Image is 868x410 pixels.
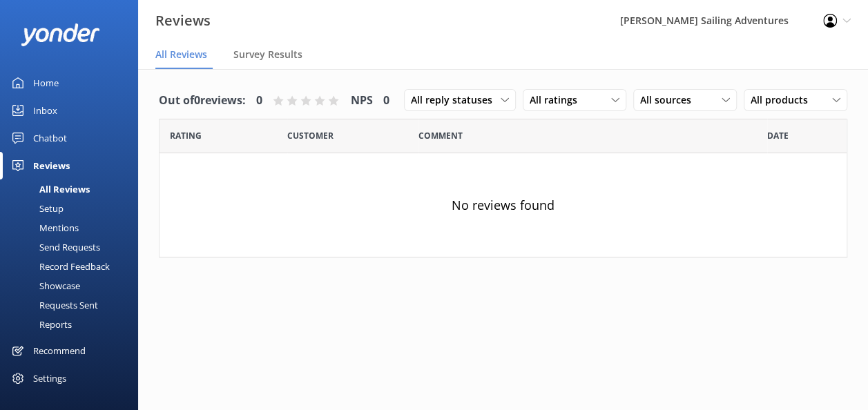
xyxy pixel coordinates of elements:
[8,257,138,276] a: Record Feedback
[8,257,110,276] div: Record Feedback
[8,179,90,199] div: All Reviews
[8,276,80,295] div: Showcase
[256,92,262,110] h4: 0
[8,179,138,199] a: All Reviews
[8,295,138,315] a: Requests Sent
[418,129,463,142] span: Question
[155,48,207,61] span: All Reviews
[8,276,138,295] a: Showcase
[8,218,79,237] div: Mentions
[8,237,138,257] a: Send Requests
[233,48,302,61] span: Survey Results
[351,92,373,110] h4: NPS
[33,152,70,179] div: Reviews
[8,315,138,334] a: Reports
[170,129,202,142] span: Date
[33,124,67,152] div: Chatbot
[160,153,847,257] div: No reviews found
[411,92,501,108] span: All reply statuses
[383,92,389,110] h4: 0
[530,92,586,108] span: All ratings
[767,129,789,142] span: Date
[8,237,100,257] div: Send Requests
[8,199,138,218] a: Setup
[8,218,138,237] a: Mentions
[21,23,100,46] img: yonder-white-logo.png
[287,129,334,142] span: Date
[640,92,700,108] span: All sources
[751,92,816,108] span: All products
[33,364,66,392] div: Settings
[8,295,98,315] div: Requests Sent
[33,97,57,124] div: Inbox
[159,92,246,110] h4: Out of 0 reviews:
[33,337,86,364] div: Recommend
[155,10,211,32] h3: Reviews
[8,315,72,334] div: Reports
[33,69,59,97] div: Home
[8,199,64,218] div: Setup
